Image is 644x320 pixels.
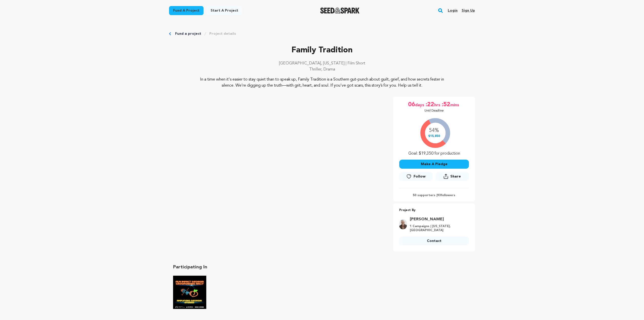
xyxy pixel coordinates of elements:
[462,7,475,15] a: Sign up
[424,109,444,113] p: Until Deadline
[207,6,242,15] a: Start a project
[448,7,458,15] a: Login
[410,224,466,232] p: 1 Campaigns | [US_STATE], [GEOGRAPHIC_DATA]
[320,8,360,14] img: Seed&Spark Logo Dark Mode
[169,44,475,56] p: Family Tradition
[441,101,450,109] span: :52
[320,8,360,14] a: Seed&Spark Homepage
[399,193,469,197] p: 50 supporters | followers
[408,101,415,109] span: 06
[399,207,469,213] p: Project By
[414,174,426,179] span: Follow
[399,172,432,181] a: Follow
[169,60,475,66] p: [GEOGRAPHIC_DATA], [US_STATE] | Film Short
[399,219,407,229] img: 8baa857225ad225b.jpg
[175,31,201,36] a: Fund a project
[450,101,460,109] span: mins
[200,77,445,89] p: In a time when it's easier to stay quiet than to speak up, Family Tradition is a Southern gut-pun...
[169,66,475,73] p: Thriller, Drama
[173,264,318,271] h2: Participating In
[436,172,469,181] button: Share
[436,172,469,183] span: Share
[434,101,441,109] span: hrs
[169,6,204,15] a: Fund a project
[209,31,236,36] a: Project details
[425,101,434,109] span: :22
[410,216,466,222] a: Goto Kris Shuman profile
[169,31,475,36] div: Breadcrumb
[173,276,206,309] img: Film Impact Georgia Rally
[399,160,469,169] button: Make A Pledge
[437,194,441,197] span: 93
[415,101,425,109] span: days
[399,236,469,245] a: Contact
[450,174,461,179] span: Share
